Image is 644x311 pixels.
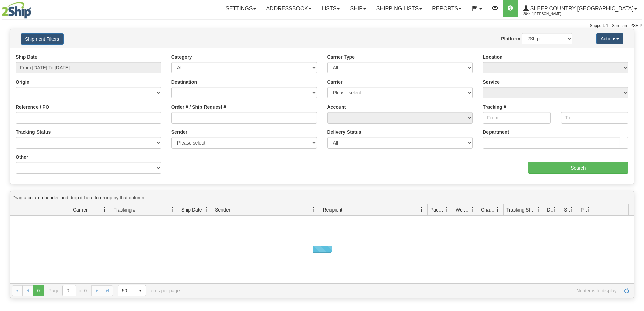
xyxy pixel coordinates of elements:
a: Shipping lists [371,0,427,17]
iframe: chat widget [628,121,643,190]
input: Search [528,162,628,174]
a: Sender filter column settings [308,204,320,215]
a: Recipient filter column settings [416,204,427,215]
span: items per page [118,285,180,296]
img: logo2044.jpg [2,2,31,19]
input: To [561,112,628,124]
a: Ship [345,0,371,17]
button: Shipment Filters [21,33,64,45]
span: Charge [481,206,495,213]
label: Location [483,53,502,60]
label: Category [171,53,192,60]
label: Account [327,104,346,110]
a: Refresh [621,285,632,296]
span: 2044 / [PERSON_NAME] [523,10,574,17]
span: Page sizes drop down [118,285,146,296]
span: Ship Date [181,206,202,213]
a: Tracking # filter column settings [167,204,178,215]
span: No items to display [189,288,617,293]
span: Delivery Status [547,206,553,213]
span: Tracking Status [506,206,536,213]
span: Sender [215,206,230,213]
span: Weight [456,206,470,213]
label: Destination [171,79,197,85]
a: Charge filter column settings [492,204,503,215]
div: grid grouping header [10,191,634,204]
a: Weight filter column settings [467,204,478,215]
span: Pickup Status [581,206,587,213]
span: Sleep Country [GEOGRAPHIC_DATA] [529,6,634,12]
span: Page of 0 [49,285,87,296]
label: Order # / Ship Request # [171,104,226,110]
span: Shipment Issues [564,206,570,213]
a: Ship Date filter column settings [200,204,212,215]
a: Settings [220,0,261,17]
a: Tracking Status filter column settings [532,204,544,215]
span: select [135,285,146,296]
label: Tracking Status [16,129,51,135]
span: Recipient [323,206,342,213]
label: Tracking # [483,104,506,110]
label: Platform [501,35,520,42]
span: 50 [122,287,131,294]
a: Delivery Status filter column settings [549,204,561,215]
span: Packages [430,206,445,213]
label: Ship Date [16,53,38,60]
a: Sleep Country [GEOGRAPHIC_DATA] 2044 / [PERSON_NAME] [518,0,642,17]
label: Delivery Status [327,129,361,135]
span: Tracking # [114,206,136,213]
label: Carrier Type [327,53,355,60]
label: Other [16,154,28,160]
div: Support: 1 - 855 - 55 - 2SHIP [2,23,642,29]
a: Shipment Issues filter column settings [566,204,578,215]
label: Reference / PO [16,104,49,110]
label: Origin [16,79,29,85]
label: Carrier [327,79,343,85]
a: Pickup Status filter column settings [583,204,595,215]
a: Lists [316,0,345,17]
input: From [483,112,550,124]
a: Packages filter column settings [441,204,453,215]
a: Reports [427,0,467,17]
label: Sender [171,129,187,135]
label: Service [483,79,500,85]
a: Addressbook [261,0,316,17]
span: Page 0 [33,285,44,296]
button: Actions [596,33,623,44]
span: Carrier [73,206,88,213]
a: Carrier filter column settings [99,204,111,215]
label: Department [483,129,509,135]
